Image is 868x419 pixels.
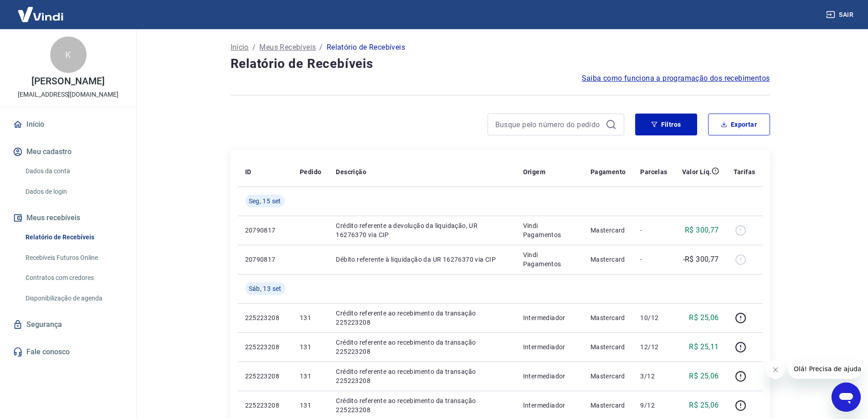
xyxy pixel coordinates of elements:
[300,342,321,352] p: 131
[523,372,576,381] p: Intermediador
[582,73,770,84] a: Saiba como funciona a programação dos recebimentos
[259,42,316,53] a: Meus Recebíveis
[336,396,508,414] p: Crédito referente ao recebimento da transação 225223208
[591,167,626,176] p: Pagamento
[245,226,285,235] p: 20790817
[523,250,576,269] p: Vindi Pagamentos
[249,284,282,293] span: Sáb, 13 set
[523,221,576,239] p: Vindi Pagamentos
[640,372,667,381] p: 3/12
[640,226,667,235] p: -
[300,401,321,410] p: 131
[245,401,285,410] p: 225223208
[11,142,125,162] button: Meu cadastro
[245,313,285,322] p: 225223208
[689,400,719,411] p: R$ 25,06
[523,401,576,410] p: Intermediador
[591,226,626,235] p: Mastercard
[22,248,125,267] a: Recebíveis Futuros Online
[591,342,626,352] p: Mastercard
[788,359,861,379] iframe: Mensagem da empresa
[245,372,285,381] p: 225223208
[685,225,719,236] p: R$ 300,77
[50,36,87,73] div: K
[336,309,508,327] p: Crédito referente ao recebimento da transação 225223208
[300,372,321,381] p: 131
[336,167,366,176] p: Descrição
[22,182,125,201] a: Dados de login
[640,313,667,322] p: 10/12
[18,90,118,99] p: [EMAIL_ADDRESS][DOMAIN_NAME]
[640,255,667,264] p: -
[591,401,626,410] p: Mastercard
[11,114,125,134] a: Início
[245,167,252,176] p: ID
[300,313,321,322] p: 131
[300,167,321,176] p: Pedido
[31,77,104,86] p: [PERSON_NAME]
[249,197,281,206] span: Seg, 15 set
[11,0,70,28] img: Vindi
[523,313,576,322] p: Intermediador
[591,313,626,322] p: Mastercard
[22,289,125,308] a: Disponibilização de agenda
[336,338,508,356] p: Crédito referente ao recebimento da transação 225223208
[327,42,405,53] p: Relatório de Recebíveis
[231,55,770,73] h4: Relatório de Recebíveis
[11,342,125,362] a: Fale conosco
[683,254,719,265] p: -R$ 300,77
[824,6,857,23] button: Sair
[22,162,125,181] a: Dados da conta
[523,342,576,352] p: Intermediador
[591,255,626,264] p: Mastercard
[640,342,667,352] p: 12/12
[689,371,719,382] p: R$ 25,06
[11,208,125,228] button: Meus recebíveis
[708,114,770,135] button: Exportar
[689,341,719,352] p: R$ 25,11
[336,255,508,264] p: Débito referente à liquidação da UR 16276370 via CIP
[319,42,323,53] p: /
[22,269,125,287] a: Contratos com credores
[5,6,77,14] span: Olá! Precisa de ajuda?
[523,167,545,176] p: Origem
[495,118,602,131] input: Busque pelo número do pedido
[336,221,508,239] p: Crédito referente a devolução da liquidação, UR 16276370 via CIP
[832,383,861,412] iframe: Botão para abrir a janela de mensagens
[252,42,256,53] p: /
[682,167,712,176] p: Valor Líq.
[734,167,755,176] p: Tarifas
[22,228,125,247] a: Relatório de Recebíveis
[689,312,719,323] p: R$ 25,06
[766,361,785,379] iframe: Fechar mensagem
[640,401,667,410] p: 9/12
[336,367,508,385] p: Crédito referente ao recebimento da transação 225223208
[11,315,125,335] a: Segurança
[640,167,667,176] p: Parcelas
[635,114,697,135] button: Filtros
[231,42,249,53] a: Início
[591,372,626,381] p: Mastercard
[245,255,285,264] p: 20790817
[245,342,285,352] p: 225223208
